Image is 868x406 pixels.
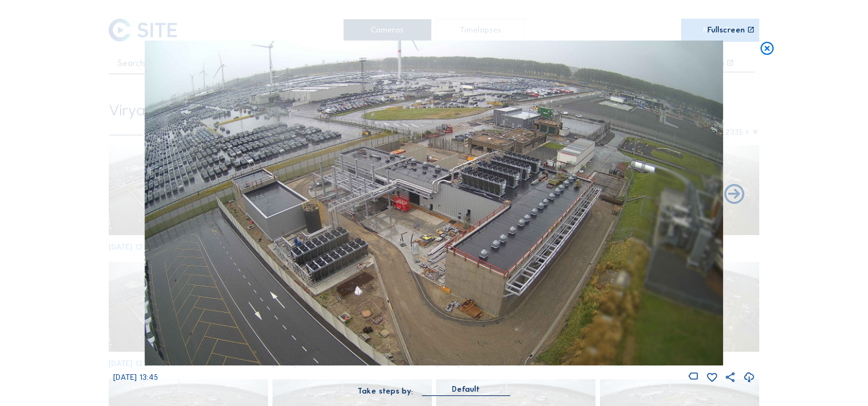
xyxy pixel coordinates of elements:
img: Image [144,41,723,365]
div: Take steps by: [357,387,413,395]
span: [DATE] 13:45 [113,372,158,382]
div: Default [422,384,511,395]
div: Fullscreen [707,26,745,34]
div: Default [452,384,480,395]
i: Back [722,183,746,206]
